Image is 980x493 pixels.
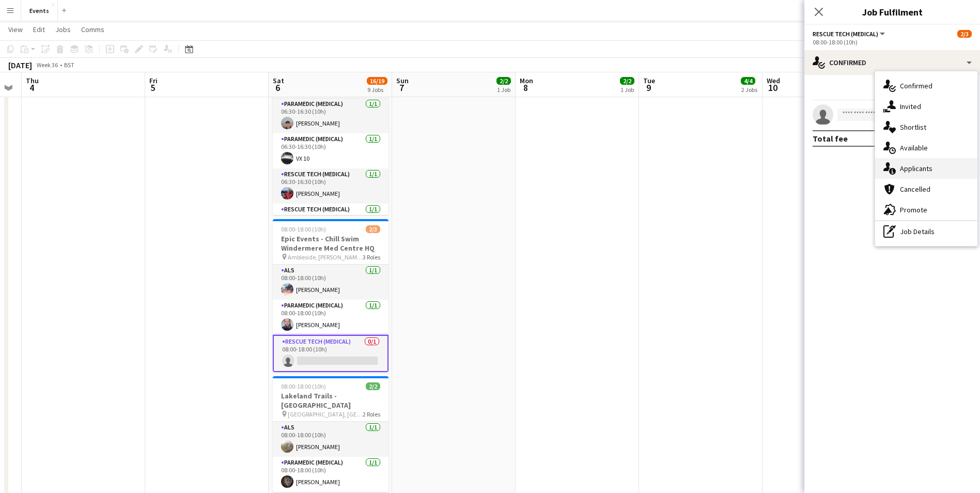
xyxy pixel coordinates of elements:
[273,62,388,215] app-job-card: 06:30-18:00 (11h30m)4/4Race The Sun - Keswick [GEOGRAPHIC_DATA]4 RolesParamedic (Medical)1/106:30...
[900,102,921,111] span: Invited
[900,122,926,132] span: Shortlist
[273,234,388,253] h3: Epic Events - Chill Swim Windermere Med Centre HQ
[875,221,977,242] div: Job Details
[366,382,380,390] span: 2/2
[900,205,927,214] span: Promote
[900,184,930,194] span: Cancelled
[765,82,780,94] span: 10
[741,86,757,94] div: 2 Jobs
[281,382,326,390] span: 08:00-18:00 (10h)
[741,77,755,85] span: 4/4
[21,1,58,21] button: Events
[642,82,655,94] span: 9
[148,82,158,94] span: 5
[804,5,980,19] h3: Job Fulfilment
[273,219,388,372] app-job-card: 08:00-18:00 (10h)2/3Epic Events - Chill Swim Windermere Med Centre HQ Ambleside, [PERSON_NAME][GE...
[520,76,533,85] span: Mon
[4,23,27,36] a: View
[363,410,380,418] span: 2 Roles
[288,253,363,261] span: Ambleside, [PERSON_NAME][GEOGRAPHIC_DATA]
[367,77,387,85] span: 16/19
[77,23,108,36] a: Comms
[643,76,655,85] span: Tue
[8,60,32,70] div: [DATE]
[957,30,972,38] span: 2/3
[813,30,878,38] span: Rescue Tech (Medical)
[273,457,388,492] app-card-role: Paramedic (Medical)1/108:00-18:00 (10h)[PERSON_NAME]
[367,86,387,94] div: 9 Jobs
[26,76,39,85] span: Thu
[271,82,284,94] span: 6
[273,98,388,133] app-card-role: Paramedic (Medical)1/106:30-16:30 (10h)[PERSON_NAME]
[8,25,23,34] span: View
[288,410,363,418] span: [GEOGRAPHIC_DATA], [GEOGRAPHIC_DATA]
[81,25,104,34] span: Comms
[34,61,60,69] span: Week 36
[33,25,45,34] span: Edit
[496,77,511,85] span: 2/2
[273,300,388,335] app-card-role: Paramedic (Medical)1/108:00-18:00 (10h)[PERSON_NAME]
[273,133,388,168] app-card-role: Paramedic (Medical)1/106:30-16:30 (10h)VX 10
[273,376,388,492] app-job-card: 08:00-18:00 (10h)2/2Lakeland Trails - [GEOGRAPHIC_DATA] [GEOGRAPHIC_DATA], [GEOGRAPHIC_DATA]2 Rol...
[518,82,533,94] span: 8
[813,30,886,38] button: Rescue Tech (Medical)
[804,50,980,75] div: Confirmed
[29,23,49,36] a: Edit
[273,422,388,457] app-card-role: ALS1/108:00-18:00 (10h)[PERSON_NAME]
[273,168,388,204] app-card-role: Rescue Tech (Medical)1/106:30-16:30 (10h)[PERSON_NAME]
[620,86,634,94] div: 1 Job
[273,391,388,410] h3: Lakeland Trails - [GEOGRAPHIC_DATA]
[767,76,780,85] span: Wed
[55,25,71,34] span: Jobs
[900,164,932,173] span: Applicants
[366,225,380,233] span: 2/3
[24,82,39,94] span: 4
[64,61,74,69] div: BST
[149,76,158,85] span: Fri
[281,225,326,233] span: 08:00-18:00 (10h)
[273,76,284,85] span: Sat
[900,143,928,152] span: Available
[813,38,972,46] div: 08:00-18:00 (10h)
[363,253,380,261] span: 3 Roles
[813,133,848,144] div: Total fee
[273,265,388,300] app-card-role: ALS1/108:00-18:00 (10h)[PERSON_NAME]
[51,23,75,36] a: Jobs
[396,76,409,85] span: Sun
[273,204,388,239] app-card-role: Rescue Tech (Medical)1/107:30-18:00 (10h30m)
[395,82,409,94] span: 7
[620,77,634,85] span: 2/2
[900,81,932,90] span: Confirmed
[273,335,388,372] app-card-role: Rescue Tech (Medical)0/108:00-18:00 (10h)
[497,86,510,94] div: 1 Job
